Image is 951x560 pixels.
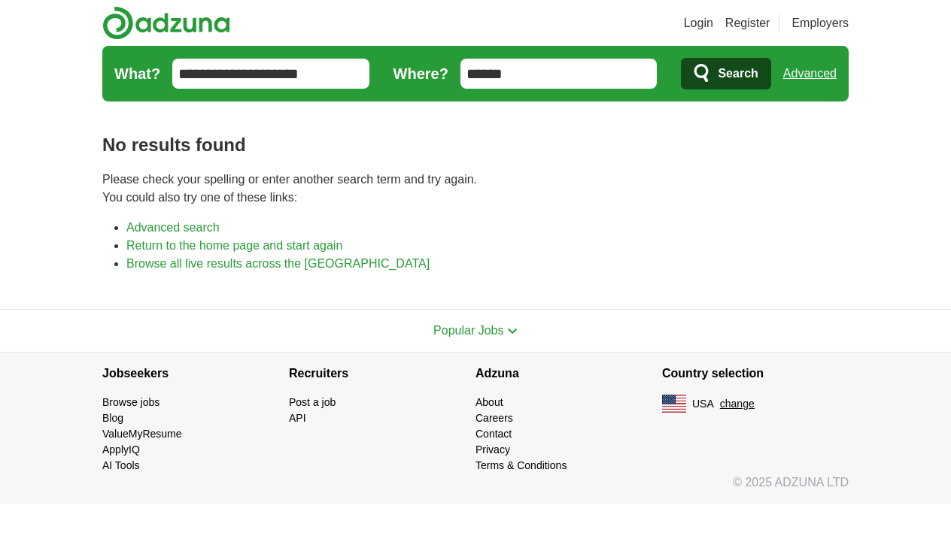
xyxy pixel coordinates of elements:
[102,412,123,424] a: Blog
[783,59,837,89] a: Advanced
[102,459,140,471] a: AI Tools
[102,428,182,440] a: ValueMyResume
[718,59,758,89] span: Search
[126,221,220,234] a: Advanced search
[720,396,755,412] button: change
[102,171,849,207] p: Please check your spelling or enter another search term and try again. You could also try one of ...
[102,396,160,408] a: Browse jobs
[684,14,713,32] a: Login
[126,257,430,270] a: Browse all live results across the [GEOGRAPHIC_DATA]
[692,396,714,412] span: USA
[475,428,512,440] a: Contact
[475,459,567,471] a: Terms & Conditions
[102,6,230,40] img: Adzuna logo
[475,443,510,456] a: Privacy
[102,443,140,456] a: ApplyIQ
[102,132,849,159] h1: No results found
[90,474,861,504] div: © 2025 ADZUNA LTD
[475,396,503,408] a: About
[114,62,160,85] label: What?
[393,62,448,85] label: Where?
[681,58,770,89] button: Search
[725,14,770,32] a: Register
[662,395,686,413] img: US flag
[791,14,849,32] a: Employers
[126,239,342,252] a: Return to the home page and start again
[289,396,336,408] a: Post a job
[507,328,518,334] img: toggle icon
[289,412,306,424] a: API
[475,412,513,424] a: Careers
[662,353,849,395] h4: Country selection
[433,324,503,337] span: Popular Jobs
